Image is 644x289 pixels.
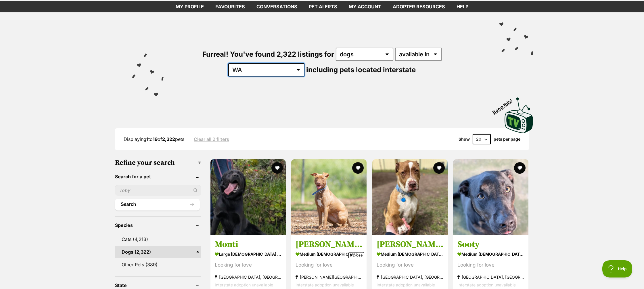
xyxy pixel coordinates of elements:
[202,50,334,58] span: Furreal! You've found 2,322 listings for
[377,239,443,250] h3: [PERSON_NAME]
[459,137,470,141] span: Show
[170,1,210,12] a: My profile
[115,159,201,167] h3: Refine your search
[296,250,362,258] strong: medium [DEMOGRAPHIC_DATA] Dog
[115,223,201,228] header: Species
[372,159,448,235] img: Benny - Staffy Dog
[146,136,148,142] strong: 1
[303,1,343,12] a: Pet alerts
[494,137,520,141] label: pets per page
[215,239,281,250] h3: Monti
[271,162,283,174] button: favourite
[115,174,201,179] header: Search for a pet
[348,252,364,258] span: Close
[492,94,518,115] span: Boop this!
[433,162,445,174] button: favourite
[377,273,443,281] strong: [GEOGRAPHIC_DATA], [GEOGRAPHIC_DATA]
[377,250,443,258] strong: medium [DEMOGRAPHIC_DATA] Dog
[387,1,451,12] a: Adopter resources
[457,282,516,287] span: Interstate adoption unavailable
[210,159,286,235] img: Monti - Labrador Retriever Dog
[162,136,175,142] strong: 2,322
[115,259,201,271] a: Other Pets (389)
[194,137,229,142] a: Clear all 2 filters
[505,97,533,133] img: PetRescue TV logo
[215,282,273,287] span: Interstate adoption unavailable
[453,159,528,235] img: Sooty - Staffordshire Bull Terrier Dog
[352,162,364,174] button: favourite
[306,66,416,74] span: including pets located interstate
[377,261,443,269] div: Looking for love
[115,199,200,210] button: Search
[291,159,367,235] img: Macey - American Staffy x Australian Kelpie Dog
[343,1,387,12] a: My account
[115,185,201,196] input: Toby
[457,273,524,281] strong: [GEOGRAPHIC_DATA], [GEOGRAPHIC_DATA]
[457,261,524,269] div: Looking for love
[251,1,303,12] a: conversations
[377,282,435,287] span: Interstate adoption unavailable
[210,1,251,12] a: Favourites
[124,136,184,142] span: Displaying to of pets
[217,260,427,286] iframe: Advertisement
[602,260,632,277] iframe: Help Scout Beacon - Open
[505,92,533,134] a: Boop this!
[457,250,524,258] strong: medium [DEMOGRAPHIC_DATA] Dog
[115,246,201,258] a: Dogs (2,322)
[115,233,201,245] a: Cats (4,213)
[215,261,281,269] div: Looking for love
[451,1,474,12] a: Help
[296,239,362,250] h3: [PERSON_NAME]
[115,283,201,288] header: State
[514,162,526,174] button: favourite
[215,273,281,281] strong: [GEOGRAPHIC_DATA], [GEOGRAPHIC_DATA]
[457,239,524,250] h3: Sooty
[153,136,158,142] strong: 19
[215,250,281,258] strong: large [DEMOGRAPHIC_DATA] Dog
